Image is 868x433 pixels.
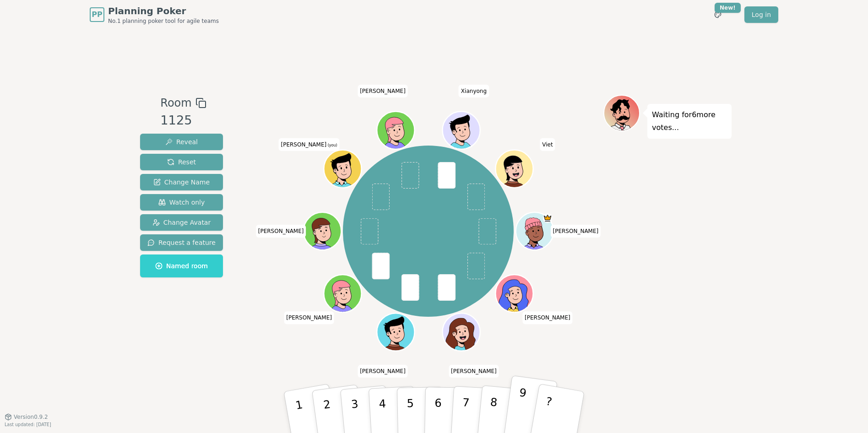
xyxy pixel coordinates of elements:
[153,178,210,187] span: Change Name
[540,138,555,151] span: Click to change your name
[284,311,334,324] span: Click to change your name
[140,154,223,170] button: Reset
[256,225,306,238] span: Click to change your name
[5,422,51,427] span: Last updated: [DATE]
[140,254,223,277] button: Named room
[522,311,573,324] span: Click to change your name
[710,6,726,23] button: New!
[449,365,499,378] span: Click to change your name
[155,261,208,271] span: Named room
[160,111,206,130] div: 1125
[542,213,552,223] span: Naomi is the host
[715,3,741,13] div: New!
[140,194,223,211] button: Watch only
[279,138,340,151] span: Click to change your name
[551,225,601,238] span: Click to change your name
[108,17,219,25] span: No.1 planning poker tool for agile teams
[140,234,223,251] button: Request a feature
[140,134,223,150] button: Reveal
[108,5,219,17] span: Planning Poker
[158,198,205,207] span: Watch only
[92,9,102,20] span: PP
[147,238,216,247] span: Request a feature
[744,6,778,23] a: Log in
[5,413,48,421] button: Version0.9.2
[325,151,360,186] button: Click to change your avatar
[165,137,198,146] span: Reveal
[358,85,408,97] span: Click to change your name
[90,5,219,25] a: PPPlanning PokerNo.1 planning poker tool for agile teams
[140,174,223,190] button: Change Name
[652,108,727,134] p: Waiting for 6 more votes...
[152,218,211,227] span: Change Avatar
[160,95,191,111] span: Room
[14,413,48,421] span: Version 0.9.2
[167,157,196,167] span: Reset
[459,85,489,97] span: Click to change your name
[326,143,337,147] span: (you)
[358,365,408,378] span: Click to change your name
[140,214,223,231] button: Change Avatar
